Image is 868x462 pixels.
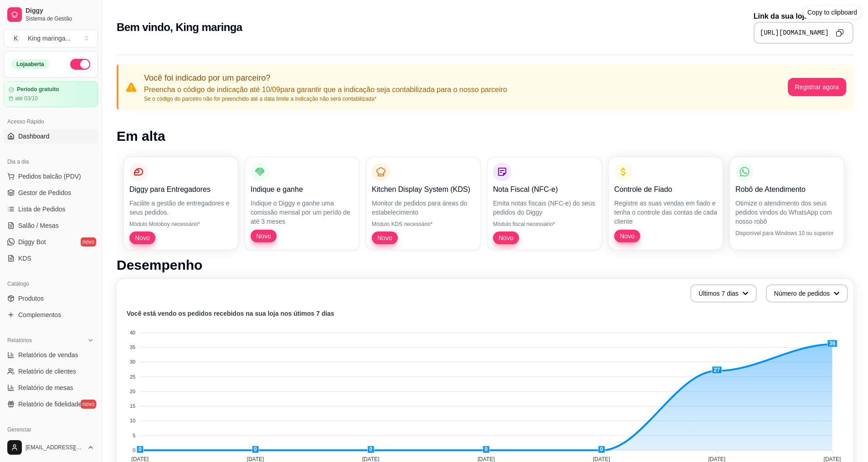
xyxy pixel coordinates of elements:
span: Dashboard [18,132,50,141]
a: Relatórios de vendas [4,348,98,362]
span: [EMAIL_ADDRESS][DOMAIN_NAME] [26,444,83,451]
button: Alterar Status [70,59,90,70]
a: Relatório de fidelidadenovo [4,397,98,411]
a: Gestor de Pedidos [4,185,98,200]
a: Relatório de clientes [4,364,98,379]
tspan: 20 [130,389,135,394]
tspan: 0 [133,447,135,453]
span: Novo [495,233,517,242]
button: Select a team [4,29,98,47]
div: Gerenciar [4,422,98,437]
span: Relatórios de vendas [18,350,78,359]
span: Produtos [18,294,44,303]
a: Diggy Botnovo [4,235,98,249]
button: Últimos 7 dias [690,284,757,303]
h1: Desempenho [117,257,853,273]
span: Diggy [26,7,94,15]
a: Dashboard [4,129,98,144]
span: K [11,34,21,43]
a: DiggySistema de Gestão [4,4,98,26]
p: Otimize o atendimento dos seus pedidos vindos do WhatsApp com nosso robô [735,199,838,226]
p: Controle de Fiado [614,184,717,195]
tspan: 10 [130,418,135,423]
span: Relatório de clientes [18,367,76,376]
a: Período gratuitoaté 03/10 [4,81,98,107]
span: Salão / Mesas [18,221,59,230]
span: Novo [131,233,154,242]
div: King maringa ... [28,34,71,43]
span: Lista de Pedidos [18,205,66,214]
div: Dia a dia [4,154,98,169]
tspan: 15 [130,403,135,409]
a: KDS [4,251,98,266]
article: até 03/10 [15,95,38,102]
tspan: 25 [130,374,135,380]
a: Relatório de mesas [4,380,98,395]
div: Loja aberta [11,59,49,69]
h1: Em alta [117,128,853,144]
span: Relatório de fidelidade [18,400,82,409]
tspan: 30 [130,359,135,364]
p: Nota Fiscal (NFC-e) [493,184,596,195]
p: Você foi indicado por um parceiro? [144,72,507,84]
button: [EMAIL_ADDRESS][DOMAIN_NAME] [4,436,98,458]
p: Módulo fiscal necessário* [493,221,596,228]
span: KDS [18,254,31,263]
span: Complementos [18,310,61,319]
p: Link da sua loja [754,11,853,22]
p: Disponível para Windows 10 ou superior [735,230,838,237]
button: Kitchen Display System (KDS)Monitor de pedidos para áreas do estabelecimentoMódulo KDS necessário... [366,157,480,250]
span: Relatórios [7,337,32,344]
tspan: 40 [130,330,135,335]
div: Catálogo [4,277,98,291]
p: Monitor de pedidos para áreas do estabelecimento [372,199,475,217]
a: Produtos [4,291,98,306]
button: Diggy para EntregadoresFacilite a gestão de entregadores e seus pedidos.Módulo Motoboy necessário... [124,157,238,250]
span: Gestor de Pedidos [18,188,71,197]
button: Pedidos balcão (PDV) [4,169,98,184]
tspan: 5 [133,433,135,438]
tspan: 35 [130,344,135,350]
span: Diggy Bot [18,237,46,246]
span: Relatório de mesas [18,383,73,392]
button: Registrar agora [788,78,847,96]
p: Se o código do parceiro não for preenchido até a data limite a indicação não será contabilizada* [144,95,507,103]
p: Facilite a gestão de entregadores e seus pedidos. [129,199,232,217]
pre: [URL][DOMAIN_NAME] [760,28,829,37]
span: Novo [252,231,275,241]
p: Registre as suas vendas em fiado e tenha o controle das contas de cada cliente [614,199,717,226]
p: Módulo Motoboy necessário* [129,221,232,228]
span: Sistema de Gestão [26,15,94,22]
span: Pedidos balcão (PDV) [18,172,81,181]
span: Novo [616,231,638,241]
article: Período gratuito [17,86,59,93]
a: Lista de Pedidos [4,202,98,216]
button: Indique e ganheIndique o Diggy e ganhe uma comissão mensal por um perído de até 3 mesesNovo [245,157,359,250]
div: Acesso Rápido [4,114,98,129]
p: Módulo KDS necessário* [372,221,475,228]
text: Você está vendo os pedidos recebidos na sua loja nos útimos 7 dias [127,310,334,317]
p: Robô de Atendimento [735,184,838,195]
button: Nota Fiscal (NFC-e)Emita notas fiscais (NFC-e) do seus pedidos do DiggyMódulo fiscal necessário*Novo [488,157,601,250]
h2: Bem vindo, King maringa [117,20,242,35]
a: Salão / Mesas [4,218,98,233]
p: Indique o Diggy e ganhe uma comissão mensal por um perído de até 3 meses [251,199,354,226]
span: Novo [374,233,396,242]
a: Complementos [4,308,98,322]
p: Diggy para Entregadores [129,184,232,195]
div: Copy to clipboard [803,6,862,19]
button: Robô de AtendimentoOtimize o atendimento dos seus pedidos vindos do WhatsApp com nosso robôDispon... [730,157,844,250]
button: Número de pedidos [766,284,848,303]
p: Preencha o código de indicação até 10/09 para garantir que a indicação seja contabilizada para o ... [144,84,507,95]
button: Controle de FiadoRegistre as suas vendas em fiado e tenha o controle das contas de cada clienteNovo [609,157,723,250]
p: Emita notas fiscais (NFC-e) do seus pedidos do Diggy [493,199,596,217]
p: Indique e ganhe [251,184,354,195]
button: Copy to clipboard [832,26,847,40]
p: Kitchen Display System (KDS) [372,184,475,195]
